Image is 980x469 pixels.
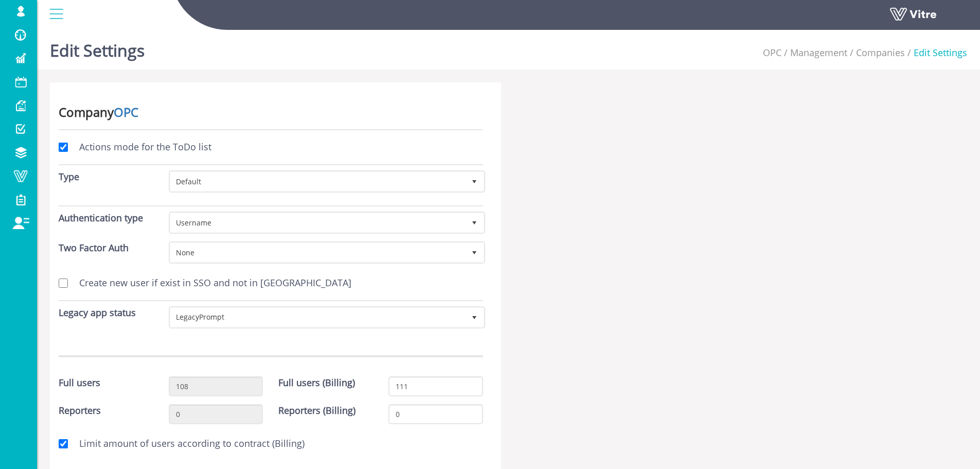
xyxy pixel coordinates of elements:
[59,212,143,225] label: Authentication type
[59,376,100,390] label: Full users
[170,308,465,326] span: LegacyPrompt
[781,46,847,60] li: Management
[465,243,484,262] span: select
[170,243,465,262] span: None
[763,46,781,59] a: OPC
[465,172,484,190] span: select
[278,376,355,390] label: Full users (Billing)
[59,241,129,255] label: Two Factor Auth
[856,46,905,59] a: Companies
[465,213,484,232] span: select
[50,26,145,70] h1: Edit Settings
[59,279,68,288] input: Create new user if exist in SSO and not in [GEOGRAPHIC_DATA]
[59,306,136,320] label: Legacy app status
[69,437,305,450] label: Limit amount of users according to contract (Billing)
[59,143,68,152] input: Actions mode for the ToDo list
[170,213,465,232] span: Username
[905,46,967,60] li: Edit Settings
[59,170,79,184] label: Type
[59,404,101,418] label: Reporters
[69,276,351,290] label: Create new user if exist in SSO and not in [GEOGRAPHIC_DATA]
[69,141,211,154] label: Actions mode for the ToDo list
[59,106,483,119] h3: Company
[278,404,355,418] label: Reporters (Billing)
[59,439,68,448] input: Limit amount of users according to contract (Billing)
[170,172,465,190] span: Default
[465,308,484,326] span: select
[114,103,138,120] a: OPC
